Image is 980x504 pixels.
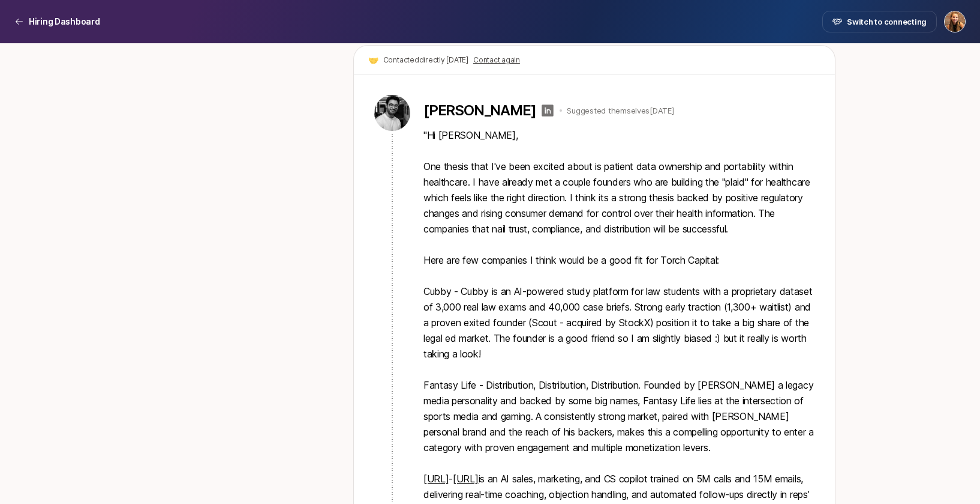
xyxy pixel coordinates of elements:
p: Contacted [DATE] [383,55,468,65]
p: [PERSON_NAME] [423,102,536,119]
button: Switch to connecting [822,11,937,32]
span: Switch to connecting [847,16,927,28]
img: Katie Reiner [945,11,965,32]
a: [URL] [423,473,449,485]
p: Suggested themselves [DATE] [567,105,674,117]
img: a3491c16_453a_49d8_b21e_84012fa6c9b7.jpg [374,95,410,131]
a: [URL] [453,473,478,485]
button: Contact again [473,55,520,65]
p: Hiring Dashboard [29,14,100,29]
button: Katie Reiner [944,11,966,32]
span: directly [419,55,445,64]
span: 🤝 [368,53,378,67]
